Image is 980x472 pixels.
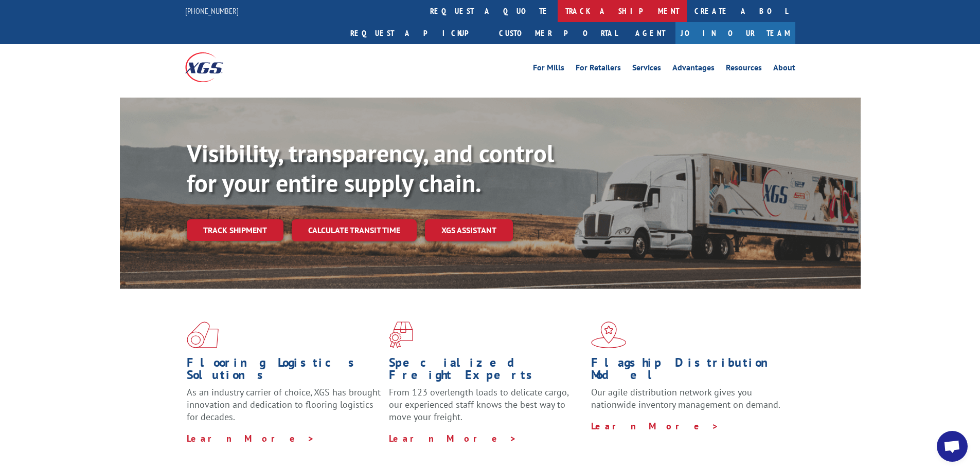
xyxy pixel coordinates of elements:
a: Request a pickup [343,22,491,44]
a: Learn More > [591,420,719,432]
a: Learn More > [389,432,517,444]
span: As an industry carrier of choice, XGS has brought innovation and dedication to flooring logistics... [187,386,381,423]
a: For Retailers [576,64,621,75]
a: For Mills [533,64,564,75]
img: xgs-icon-focused-on-flooring-red [389,322,413,348]
a: Resources [726,64,762,75]
span: Our agile distribution network gives you nationwide inventory management on demand. [591,386,780,410]
a: About [773,64,795,75]
a: Agent [625,22,675,44]
a: Learn More > [187,432,315,444]
a: Calculate transit time [292,219,417,241]
a: Join Our Team [675,22,795,44]
img: xgs-icon-flagship-distribution-model-red [591,322,627,348]
img: xgs-icon-total-supply-chain-intelligence-red [187,322,219,348]
a: Open chat [937,431,968,462]
a: Advantages [672,64,715,75]
h1: Flagship Distribution Model [591,356,786,386]
b: Visibility, transparency, and control for your entire supply chain. [187,137,554,199]
a: Services [632,64,661,75]
a: Track shipment [187,219,283,241]
p: From 123 overlength loads to delicate cargo, our experienced staff knows the best way to move you... [389,386,583,432]
a: XGS ASSISTANT [425,219,513,241]
a: [PHONE_NUMBER] [185,6,239,16]
h1: Flooring Logistics Solutions [187,356,381,386]
h1: Specialized Freight Experts [389,356,583,386]
a: Customer Portal [491,22,625,44]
